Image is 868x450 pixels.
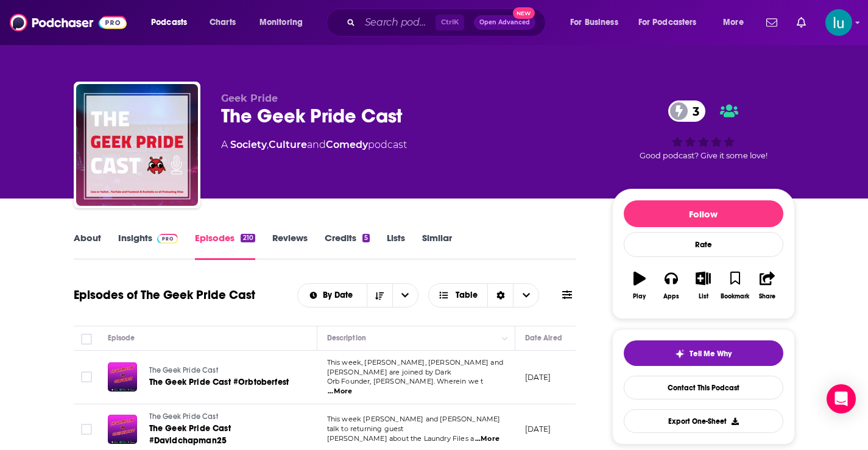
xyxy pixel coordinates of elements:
[475,434,499,444] span: ...More
[663,293,679,300] div: Apps
[751,264,783,308] button: Share
[624,376,783,399] a: Contact This Podcast
[325,232,370,260] a: Credits5
[630,13,715,32] button: open menu
[624,409,783,433] button: Export One-Sheet
[74,287,255,303] h1: Episodes of The Geek Pride Cast
[825,9,852,36] button: Show profile menu
[108,331,135,345] div: Episode
[525,331,562,345] div: Date Aired
[525,372,551,382] p: [DATE]
[513,7,535,19] span: New
[562,13,633,32] button: open menu
[221,138,407,152] div: A podcast
[149,377,289,387] span: The Geek Pride Cast #Orbtoberfest
[612,93,795,168] div: 3Good podcast? Give it some love!
[360,13,436,32] input: Search podcasts, credits, & more...
[157,234,178,244] img: Podchaser Pro
[326,139,368,150] a: Comedy
[675,349,685,359] img: tell me why sparkle
[272,232,308,260] a: Reviews
[436,15,464,30] span: Ctrl K
[723,14,744,31] span: More
[327,434,475,443] span: [PERSON_NAME] about the Laundry Files a
[241,234,255,242] div: 210
[149,376,294,388] a: The Geek Pride Cast #Orbtoberfest
[74,232,101,260] a: About
[759,293,775,300] div: Share
[149,365,294,376] a: The Geek Pride Cast
[143,13,203,32] button: open menu
[474,15,535,30] button: Open AdvancedNew
[327,377,484,385] span: Orb Founder, [PERSON_NAME]. Wherein we t
[428,283,540,308] button: Choose View
[690,349,732,359] span: Tell Me Why
[81,424,92,435] span: Toggle select row
[149,412,295,423] a: The Geek Pride Cast
[624,200,783,227] button: Follow
[825,9,852,36] img: User Profile
[297,283,418,308] h2: Choose List sort
[699,293,708,300] div: List
[570,14,618,31] span: For Business
[640,151,767,160] span: Good podcast? Give it some love!
[479,19,530,26] span: Open Advanced
[202,13,243,32] a: Charts
[633,293,646,300] div: Play
[298,291,367,300] button: open menu
[721,293,749,300] div: Bookmark
[680,100,705,122] span: 3
[327,331,366,345] div: Description
[387,232,405,260] a: Lists
[118,232,178,260] a: InsightsPodchaser Pro
[267,139,269,150] span: ,
[328,387,352,396] span: ...More
[498,331,512,346] button: Column Actions
[624,264,655,308] button: Play
[392,284,418,307] button: open menu
[367,284,392,307] button: Sort Direction
[221,93,278,104] span: Geek Pride
[761,12,782,33] a: Show notifications dropdown
[655,264,687,308] button: Apps
[422,232,452,260] a: Similar
[456,291,478,300] span: Table
[10,11,127,34] img: Podchaser - Follow, Share and Rate Podcasts
[251,13,319,32] button: open menu
[151,14,187,31] span: Podcasts
[362,234,370,242] div: 5
[149,423,231,446] span: The Geek Pride Cast #Davidchapman25
[338,9,557,37] div: Search podcasts, credits, & more...
[307,139,326,150] span: and
[624,232,783,257] div: Rate
[624,340,783,366] button: tell me why sparkleTell Me Why
[195,232,255,260] a: Episodes210
[827,384,856,413] div: Open Intercom Messenger
[259,14,303,31] span: Monitoring
[149,366,218,374] span: The Geek Pride Cast
[668,100,705,122] a: 3
[230,139,267,150] a: Society
[327,415,501,433] span: This week [PERSON_NAME] and [PERSON_NAME] talk to returning guest
[269,139,307,150] a: Culture
[825,9,852,36] span: Logged in as lusodano
[687,264,719,308] button: List
[149,423,295,447] a: The Geek Pride Cast #Davidchapman25
[719,264,751,308] button: Bookmark
[76,84,198,206] img: The Geek Pride Cast
[792,12,811,33] a: Show notifications dropdown
[323,291,357,300] span: By Date
[487,284,513,307] div: Sort Direction
[638,14,697,31] span: For Podcasters
[715,13,759,32] button: open menu
[327,358,503,376] span: This week, [PERSON_NAME], [PERSON_NAME] and [PERSON_NAME] are joined by Dark
[210,14,236,31] span: Charts
[149,412,218,421] span: The Geek Pride Cast
[81,371,92,382] span: Toggle select row
[525,424,551,434] p: [DATE]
